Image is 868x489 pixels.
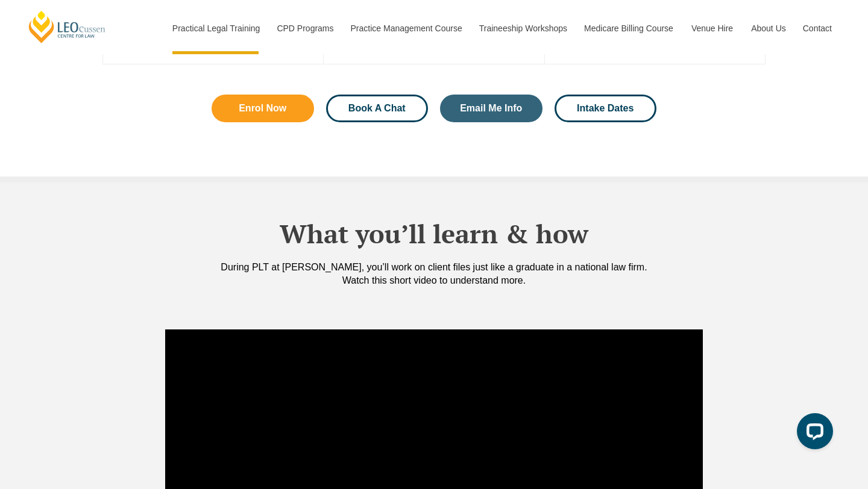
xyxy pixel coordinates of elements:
[326,95,429,122] a: Book A Chat
[90,219,778,249] h2: What you’ll learn & how
[239,104,286,113] span: Enrol Now
[460,104,522,113] span: Email Me Info
[682,2,742,54] a: Venue Hire
[575,2,682,54] a: Medicare Billing Course
[90,261,778,287] div: During PLT at [PERSON_NAME], you’ll work on client files just like a graduate in a national law f...
[27,10,107,44] a: [PERSON_NAME] Centre for Law
[440,95,542,122] a: Email Me Info
[787,408,838,459] iframe: LiveChat chat widget
[470,2,575,54] a: Traineeship Workshops
[348,104,406,113] span: Book A Chat
[163,2,268,54] a: Practical Legal Training
[742,2,794,54] a: About Us
[212,95,314,122] a: Enrol Now
[555,95,657,122] a: Intake Dates
[268,2,341,54] a: CPD Programs
[577,104,634,113] span: Intake Dates
[794,2,841,54] a: Contact
[342,2,470,54] a: Practice Management Course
